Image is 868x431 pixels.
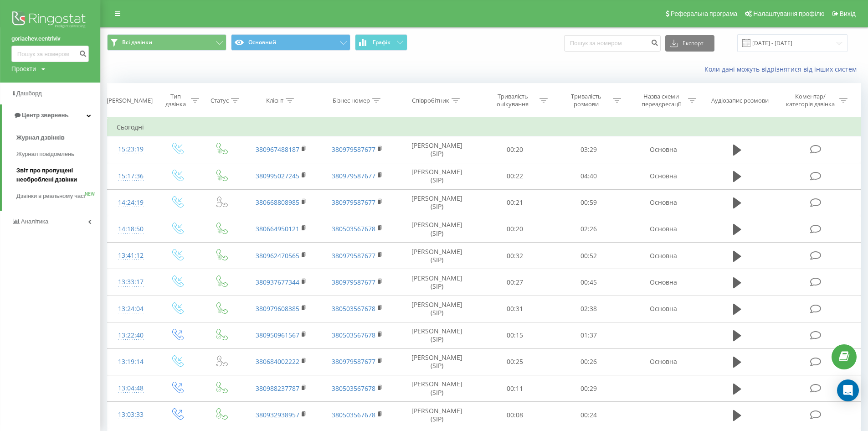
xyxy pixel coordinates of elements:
[478,136,551,163] td: 00:20
[256,357,299,366] a: 380684002222
[256,224,299,233] a: 380664950121
[117,167,145,185] div: 15:17:36
[117,273,145,291] div: 13:33:17
[552,189,625,216] td: 00:59
[552,322,625,348] td: 01:37
[16,150,74,159] span: Журнал повідомлень
[117,220,145,238] div: 14:18:50
[332,224,375,233] a: 380503567678
[108,118,861,136] td: Сьогодні
[332,384,375,393] a: 380503567678
[16,188,100,204] a: Дзвінки в реальному часіNEW
[16,192,85,201] span: Дзвінки в реальному часі
[122,39,152,46] span: Всі дзвінки
[332,304,375,313] a: 380503567678
[625,189,702,216] td: Основна
[256,171,299,180] a: 380995027245
[395,348,478,375] td: [PERSON_NAME] (SIP)
[395,402,478,428] td: [PERSON_NAME] (SIP)
[488,93,537,108] div: Тривалість очікування
[332,331,375,339] a: 380503567678
[16,133,65,142] span: Журнал дзвінків
[117,247,145,265] div: 13:41:12
[552,402,625,428] td: 00:24
[332,198,375,207] a: 380979587677
[117,327,145,344] div: 13:22:40
[332,171,375,180] a: 380979587677
[625,269,702,296] td: Основна
[625,216,702,242] td: Основна
[21,218,48,225] span: Аналiтика
[395,163,478,189] td: [PERSON_NAME] (SIP)
[117,379,145,397] div: 13:04:48
[256,331,299,339] a: 380950961567
[552,296,625,322] td: 02:38
[704,65,861,73] a: Коли дані можуть відрізнятися вiд інших систем
[711,97,769,104] div: Аудіозапис розмови
[552,348,625,375] td: 00:26
[671,10,738,17] span: Реферальна програма
[395,243,478,269] td: [PERSON_NAME] (SIP)
[840,10,856,17] span: Вихід
[564,35,661,52] input: Пошук за номером
[552,216,625,242] td: 02:26
[332,357,375,366] a: 380979587677
[753,10,824,17] span: Налаштування профілю
[355,34,407,51] button: Графік
[478,322,551,348] td: 00:15
[11,64,36,73] div: Проекти
[333,97,370,104] div: Бізнес номер
[478,216,551,242] td: 00:20
[16,130,100,146] a: Журнал дзвінків
[478,296,551,322] td: 00:31
[395,269,478,296] td: [PERSON_NAME] (SIP)
[478,189,551,216] td: 00:21
[332,145,375,154] a: 380979587677
[478,402,551,428] td: 00:08
[256,410,299,419] a: 380932938957
[117,194,145,212] div: 14:24:19
[231,34,350,51] button: Основний
[552,163,625,189] td: 04:40
[256,145,299,154] a: 380967488187
[552,269,625,296] td: 00:45
[562,93,611,108] div: Тривалість розмови
[478,375,551,402] td: 00:11
[625,296,702,322] td: Основна
[2,104,100,126] a: Центр звернень
[266,97,283,104] div: Клієнт
[16,162,100,188] a: Звіт про пропущені необроблені дзвінки
[625,348,702,375] td: Основна
[784,93,837,108] div: Коментар/категорія дзвінка
[625,136,702,163] td: Основна
[11,34,89,43] a: goriachev.centrlviv
[11,9,89,32] img: Ringostat logo
[16,90,42,97] span: Дашборд
[395,189,478,216] td: [PERSON_NAME] (SIP)
[395,136,478,163] td: [PERSON_NAME] (SIP)
[256,198,299,207] a: 380668808985
[637,93,686,108] div: Назва схеми переадресації
[665,35,714,52] button: Експорт
[16,166,96,184] span: Звіт про пропущені необроблені дзвінки
[117,140,145,158] div: 15:23:19
[837,379,859,401] div: Open Intercom Messenger
[395,296,478,322] td: [PERSON_NAME] (SIP)
[117,300,145,318] div: 13:24:04
[552,375,625,402] td: 00:29
[211,97,229,104] div: Статус
[625,243,702,269] td: Основна
[395,216,478,242] td: [PERSON_NAME] (SIP)
[117,406,145,424] div: 13:03:33
[478,163,551,189] td: 00:22
[256,251,299,260] a: 380962470565
[332,410,375,419] a: 380503567678
[395,375,478,402] td: [PERSON_NAME] (SIP)
[625,163,702,189] td: Основна
[478,269,551,296] td: 00:27
[412,97,449,104] div: Співробітник
[332,251,375,260] a: 380979587677
[11,46,89,62] input: Пошук за номером
[256,304,299,313] a: 380979608385
[163,93,189,108] div: Тип дзвінка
